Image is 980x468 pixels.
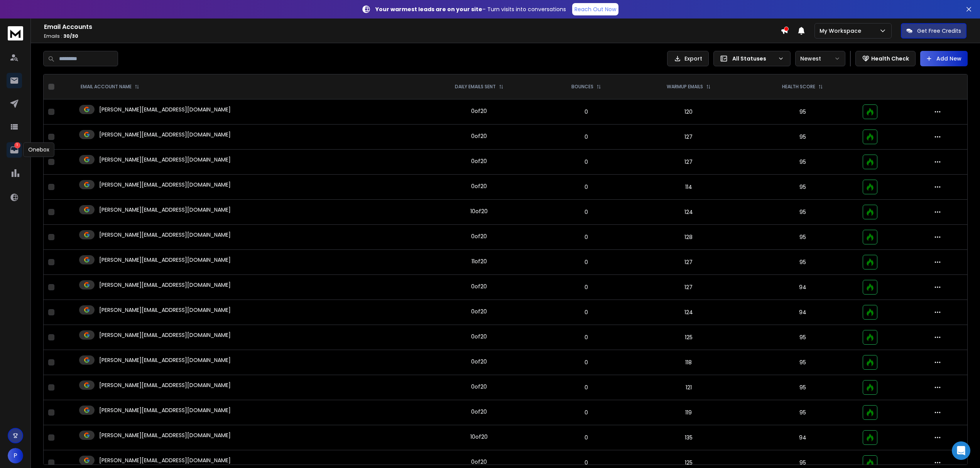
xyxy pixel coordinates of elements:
p: [PERSON_NAME][EMAIL_ADDRESS][DOMAIN_NAME] [99,406,231,414]
div: EMAIL ACCOUNT NAME [81,84,139,90]
p: WARMUP EMAILS [667,84,703,90]
span: 30 / 30 [63,33,78,39]
p: 0 [547,409,625,416]
div: 0 of 20 [471,132,487,140]
p: 0 [547,283,625,291]
p: BOUNCES [571,84,593,90]
td: 124 [630,200,747,225]
td: 118 [630,350,747,375]
p: 0 [547,434,625,441]
div: 0 of 20 [471,333,487,340]
p: 0 [547,459,625,466]
td: 95 [747,200,858,225]
p: [PERSON_NAME][EMAIL_ADDRESS][DOMAIN_NAME] [99,281,231,289]
td: 121 [630,375,747,400]
td: 95 [747,325,858,350]
p: [PERSON_NAME][EMAIL_ADDRESS][DOMAIN_NAME] [99,156,231,163]
a: Reach Out Now [572,3,618,15]
p: [PERSON_NAME][EMAIL_ADDRESS][DOMAIN_NAME] [99,381,231,389]
button: Add New [920,51,968,66]
td: 95 [747,250,858,275]
td: 95 [747,225,858,250]
td: 125 [630,325,747,350]
td: 127 [630,150,747,175]
td: 127 [630,275,747,300]
td: 120 [630,99,747,125]
div: 0 of 20 [471,182,487,190]
p: 0 [547,108,625,116]
td: 94 [747,425,858,450]
p: [PERSON_NAME][EMAIL_ADDRESS][DOMAIN_NAME] [99,256,231,264]
h1: Email Accounts [44,22,781,32]
td: 95 [747,125,858,150]
button: Newest [795,51,845,66]
img: logo [8,26,23,40]
p: My Workspace [819,27,864,35]
td: 124 [630,300,747,325]
td: 94 [747,300,858,325]
div: 0 of 20 [471,232,487,240]
div: 0 of 20 [471,157,487,165]
td: 95 [747,150,858,175]
p: Health Check [871,55,909,62]
p: All Statuses [732,55,775,62]
td: 95 [747,350,858,375]
td: 119 [630,400,747,425]
p: HEALTH SCORE [782,84,815,90]
td: 95 [747,175,858,200]
p: 0 [547,384,625,391]
td: 128 [630,225,747,250]
td: 95 [747,375,858,400]
strong: Your warmest leads are on your site [375,5,482,13]
td: 135 [630,425,747,450]
td: 127 [630,125,747,150]
p: [PERSON_NAME][EMAIL_ADDRESS][DOMAIN_NAME] [99,106,231,113]
div: 0 of 20 [471,458,487,466]
p: [PERSON_NAME][EMAIL_ADDRESS][DOMAIN_NAME] [99,231,231,239]
p: 0 [547,308,625,316]
a: 1 [7,142,22,158]
p: 0 [547,258,625,266]
p: [PERSON_NAME][EMAIL_ADDRESS][DOMAIN_NAME] [99,131,231,138]
p: [PERSON_NAME][EMAIL_ADDRESS][DOMAIN_NAME] [99,181,231,189]
p: [PERSON_NAME][EMAIL_ADDRESS][DOMAIN_NAME] [99,356,231,364]
p: 0 [547,359,625,366]
div: 0 of 20 [471,283,487,290]
p: 0 [547,183,625,191]
div: 0 of 20 [471,408,487,416]
button: P [8,448,23,463]
p: 0 [547,233,625,241]
p: 0 [547,158,625,166]
td: 95 [747,400,858,425]
p: Get Free Credits [917,27,961,35]
p: 0 [547,208,625,216]
p: [PERSON_NAME][EMAIL_ADDRESS][DOMAIN_NAME] [99,206,231,214]
p: DAILY EMAILS SENT [455,84,496,90]
p: 1 [14,142,20,148]
td: 95 [747,99,858,125]
p: [PERSON_NAME][EMAIL_ADDRESS][DOMAIN_NAME] [99,306,231,314]
p: Reach Out Now [574,5,616,13]
div: 10 of 20 [470,207,488,215]
p: 0 [547,133,625,141]
button: Get Free Credits [901,23,966,39]
div: 11 of 20 [471,258,487,265]
p: [PERSON_NAME][EMAIL_ADDRESS][DOMAIN_NAME] [99,331,231,339]
div: Onebox [23,142,54,157]
div: 0 of 20 [471,383,487,391]
td: 114 [630,175,747,200]
div: 0 of 20 [471,107,487,115]
td: 127 [630,250,747,275]
div: Open Intercom Messenger [952,441,970,460]
div: 0 of 20 [471,308,487,315]
div: 0 of 20 [471,358,487,365]
p: – Turn visits into conversations [375,5,566,13]
div: 10 of 20 [470,433,488,441]
p: Emails : [44,33,781,39]
p: 0 [547,333,625,341]
button: Health Check [855,51,916,66]
p: [PERSON_NAME][EMAIL_ADDRESS][DOMAIN_NAME] [99,431,231,439]
p: [PERSON_NAME][EMAIL_ADDRESS][DOMAIN_NAME] [99,456,231,464]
